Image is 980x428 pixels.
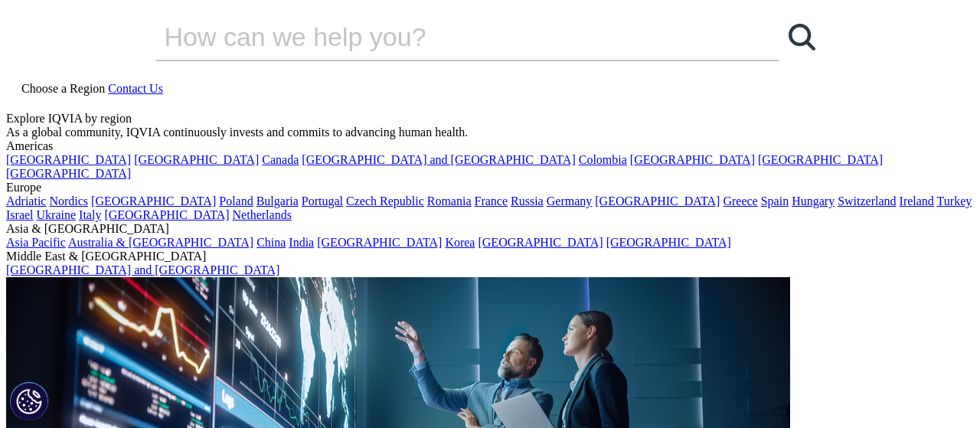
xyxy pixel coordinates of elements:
a: Nordics [49,194,88,207]
a: [GEOGRAPHIC_DATA] and [GEOGRAPHIC_DATA] [6,263,279,276]
svg: Search [789,24,815,51]
a: Ireland [900,194,934,207]
a: Israel [6,208,34,221]
a: [GEOGRAPHIC_DATA] [134,153,259,166]
a: Spain [761,194,789,207]
a: Adriatic [6,194,46,207]
a: [GEOGRAPHIC_DATA] [595,194,720,207]
input: Search [155,14,736,60]
a: [GEOGRAPHIC_DATA] [91,194,216,207]
a: Greece [723,194,757,207]
a: China [256,236,286,249]
span: Choose a Region [21,82,105,95]
a: [GEOGRAPHIC_DATA] [758,153,883,166]
a: Canada [262,153,299,166]
div: Middle East & [GEOGRAPHIC_DATA] [6,250,974,263]
a: Search [779,14,825,60]
div: Europe [6,181,974,194]
a: India [289,236,314,249]
a: Asia Pacific [6,236,66,249]
a: [GEOGRAPHIC_DATA] [104,208,229,221]
button: Cookie-Einstellungen [10,382,48,420]
a: Ukraine [37,208,77,221]
a: [GEOGRAPHIC_DATA] [317,236,442,249]
a: Portugal [302,194,343,207]
a: Hungary [792,194,835,207]
div: Americas [6,139,974,153]
a: [GEOGRAPHIC_DATA] [630,153,755,166]
a: France [475,194,508,207]
a: Bulgaria [256,194,299,207]
a: Switzerland [838,194,896,207]
a: Romania [427,194,472,207]
a: Poland [219,194,253,207]
div: Asia & [GEOGRAPHIC_DATA] [6,222,974,236]
div: As a global community, IQVIA continuously invests and commits to advancing human health. [6,126,974,139]
a: [GEOGRAPHIC_DATA] and [GEOGRAPHIC_DATA] [302,153,575,166]
a: Contact Us [108,82,163,95]
a: [GEOGRAPHIC_DATA] [6,153,131,166]
a: Colombia [579,153,627,166]
a: Russia [511,194,544,207]
a: [GEOGRAPHIC_DATA] [6,167,131,180]
a: Netherlands [233,208,292,221]
a: Czech Republic [346,194,424,207]
a: Italy [79,208,101,221]
a: Australia & [GEOGRAPHIC_DATA] [68,236,253,249]
a: Korea [445,236,475,249]
div: Explore IQVIA by region [6,112,974,126]
a: [GEOGRAPHIC_DATA] [606,236,731,249]
a: Turkey [937,194,972,207]
a: [GEOGRAPHIC_DATA] [478,236,603,249]
a: Germany [547,194,593,207]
